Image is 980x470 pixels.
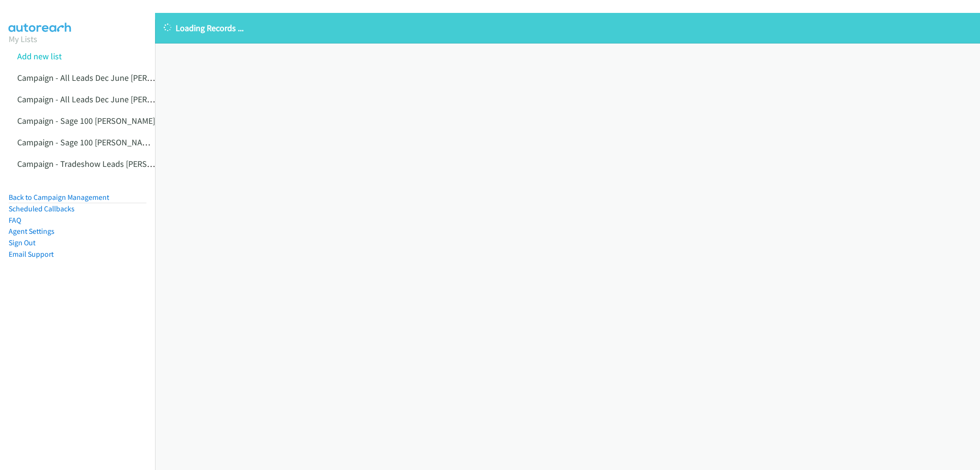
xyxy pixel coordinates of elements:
a: Email Support [9,250,54,259]
a: Campaign - All Leads Dec June [PERSON_NAME] Cloned [17,94,219,105]
a: Campaign - Tradeshow Leads [PERSON_NAME] Cloned [17,158,214,169]
a: Scheduled Callbacks [9,204,75,213]
a: Campaign - Sage 100 [PERSON_NAME] Cloned [17,137,183,148]
a: Agent Settings [9,227,55,236]
a: Back to Campaign Management [9,193,109,202]
a: Campaign - All Leads Dec June [PERSON_NAME] [17,72,191,83]
a: Campaign - Sage 100 [PERSON_NAME] [17,115,155,126]
a: Sign Out [9,238,35,247]
p: Loading Records ... [164,22,971,34]
a: Add new list [17,51,62,62]
a: FAQ [9,216,21,225]
a: My Lists [9,33,37,44]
